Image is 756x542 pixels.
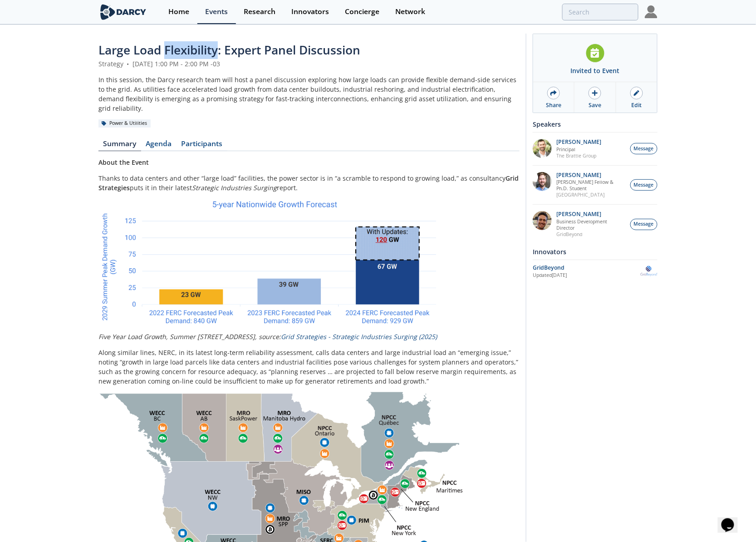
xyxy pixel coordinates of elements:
p: Thanks to data centers and other “large load” facilities, the power sector is in “a scramble to r... [98,173,520,192]
div: Concierge [345,8,379,15]
img: Profile [645,5,658,18]
img: 626720fa-8757-46f0-a154-a66cdc51b198 [533,211,552,230]
p: The Brattle Group [557,153,602,159]
img: Image [98,199,438,325]
p: GridBeyond [557,231,626,237]
div: Innovators [533,244,658,260]
a: Summary [98,140,141,151]
a: GridBeyond Updated[DATE] GridBeyond [533,263,658,279]
div: Invited to Event [571,66,620,75]
p: [GEOGRAPHIC_DATA] [557,192,626,198]
img: GridBeyond [641,263,658,279]
div: Share [546,101,561,109]
p: [PERSON_NAME] Fellow & Ph.D. Student [557,179,626,192]
div: Research [244,8,275,15]
button: Message [630,179,658,191]
p: Along similar lines, NERC, in its latest long-term reliability assessment, calls data centers and... [98,348,520,386]
div: Power & Utilities [98,119,151,128]
em: Five Year Load Growth, Summer [STREET_ADDRESS], source: [98,332,437,341]
div: Network [395,8,425,15]
div: Innovators [291,8,329,15]
strong: About the Event [98,158,149,167]
p: Principal [557,146,602,153]
p: [PERSON_NAME] [557,172,626,178]
button: Message [630,219,658,230]
p: [PERSON_NAME] [557,211,626,217]
a: Grid Strategies - Strategic Industries Surging (2025) [281,332,437,341]
span: Large Load Flexibility: Expert Panel Discussion [98,42,360,58]
img: logo-wide.svg [98,4,148,20]
span: • [125,59,131,68]
div: Events [205,8,228,15]
em: Strategic Industries Surging [192,183,277,192]
input: Advanced Search [562,4,638,20]
p: Business Development Director [557,218,626,231]
p: [PERSON_NAME] [557,139,602,145]
a: Participants [177,140,227,151]
div: Edit [631,101,642,109]
a: Agenda [141,140,177,151]
strong: Grid Strategies [98,174,519,192]
div: GridBeyond [533,264,641,272]
span: Message [634,182,654,189]
img: 80af834d-1bc5-4ae6-b57f-fc2f1b2cb4b2 [533,139,552,158]
img: 94f5b726-9240-448e-ab22-991e3e151a77 [533,172,552,191]
div: Strategy [DATE] 1:00 PM - 2:00 PM -03 [98,59,520,69]
button: Message [630,143,658,154]
span: Message [634,145,654,153]
div: Save [589,101,601,109]
div: Home [168,8,189,15]
iframe: chat widget [718,506,747,533]
div: Updated [DATE] [533,272,641,279]
div: Speakers [533,116,658,132]
a: Edit [616,82,657,113]
span: Message [634,221,654,228]
div: In this session, the Darcy research team will host a panel discussion exploring how large loads c... [98,75,520,113]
